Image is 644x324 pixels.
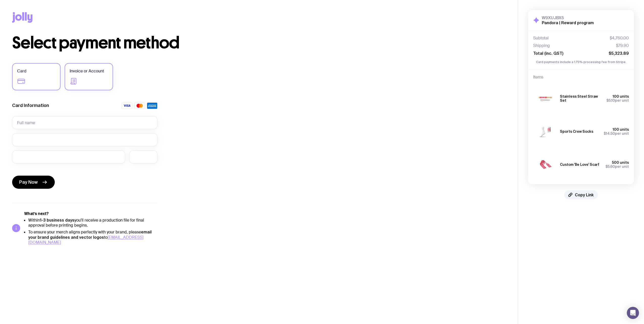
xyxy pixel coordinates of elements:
[40,218,74,222] strong: 1-3 business days
[604,131,615,136] span: $14.50
[627,307,639,319] div: Open Intercom Messenger
[533,51,563,56] span: Total (inc. GST)
[605,165,615,169] span: $5.60
[564,190,598,199] button: Copy Link
[533,75,629,80] h4: Items
[575,192,594,197] span: Copy Link
[542,15,594,20] h3: W9XUJBX5
[134,154,152,159] iframe: Secure payment input frame
[70,68,104,74] span: Invoice or Account
[609,51,629,56] span: $5,323.89
[28,229,157,245] li: To ensure your merch aligns perfectly with your brand, please to
[613,127,629,131] span: 100 units
[605,165,629,169] span: per unit
[613,94,629,98] span: 100 units
[606,98,615,102] span: $5.10
[604,131,629,136] span: per unit
[616,43,629,48] span: $79.90
[17,137,152,142] iframe: Secure payment input frame
[542,20,594,25] h2: Pandora | Reward program
[12,116,157,129] input: Full name
[12,176,55,189] button: Pay Now
[533,43,550,48] span: Shipping
[12,35,506,51] h1: Select payment method
[533,60,629,64] p: Card payments include a 1.75% processing fee from Stripe.
[28,218,157,228] li: Within you'll receive a production file for final approval before printing begins.
[560,129,593,133] h3: Sports Crew Socks
[17,154,120,159] iframe: Secure payment input frame
[17,68,26,74] span: Card
[610,36,629,41] span: $4,760.00
[28,235,144,245] a: [EMAIL_ADDRESS][DOMAIN_NAME]
[560,94,602,102] h3: Stainless Steel Straw Set
[533,36,549,41] span: Subtotal
[24,211,157,216] h5: What’s next?
[19,179,38,185] span: Pay Now
[612,160,629,165] span: 500 units
[12,102,49,109] label: Card Information
[560,163,599,167] h3: Custom 'Be Love' Scarf
[606,98,629,102] span: per unit
[28,230,152,239] strong: email your brand guidelines and vector logos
